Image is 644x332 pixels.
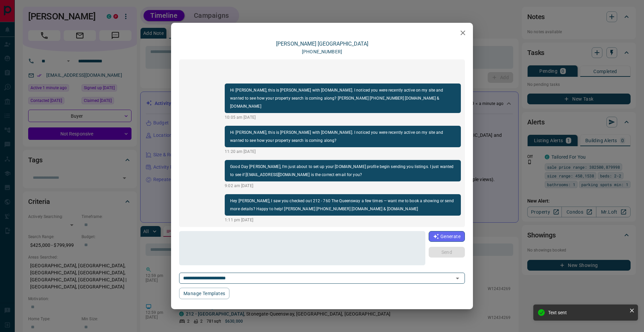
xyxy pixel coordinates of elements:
p: 9:02 am [DATE] [225,183,461,189]
button: Manage Templates [179,288,229,299]
p: 11:20 am [DATE] [225,149,461,155]
p: Hi [PERSON_NAME], this is [PERSON_NAME] with [DOMAIN_NAME]. I noticed you were recently active on... [230,128,455,145]
div: Text sent [548,310,627,315]
p: 1:11 pm [DATE] [225,217,461,223]
p: [PHONE_NUMBER] [302,48,342,55]
button: Open [453,274,462,283]
p: Good Day [PERSON_NAME], I'm just about to set up your [DOMAIN_NAME] profile begin sending you lis... [230,163,455,179]
p: Hey [PERSON_NAME], I saw you checked out 212 - 760 The Queensway a few times — want me to book a ... [230,197,455,213]
p: Hi [PERSON_NAME], this is [PERSON_NAME] with [DOMAIN_NAME]. I noticed you were recently active on... [230,86,455,110]
p: 10:05 am [DATE] [225,114,461,120]
a: [PERSON_NAME] [GEOGRAPHIC_DATA] [276,41,368,47]
button: Generate [429,231,465,242]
